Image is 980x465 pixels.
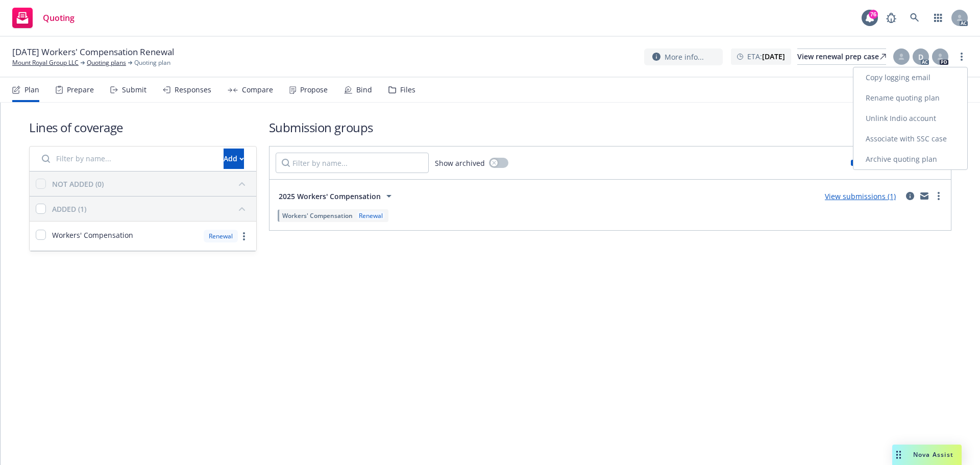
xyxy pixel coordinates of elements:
[204,230,238,242] div: Renewal
[955,51,968,63] a: more
[300,86,328,94] div: Propose
[869,10,878,19] div: 76
[356,86,372,94] div: Bind
[933,190,945,202] a: more
[52,201,250,217] button: ADDED (1)
[881,8,901,28] a: Report a Bug
[52,204,86,214] div: ADDED (1)
[87,58,126,67] a: Quoting plans
[276,153,429,173] input: Filter by name...
[918,52,923,62] span: D
[134,58,170,67] span: Quoting plan
[279,191,381,202] span: 2025 Workers' Compensation
[853,67,967,88] a: Copy logging email
[8,4,79,32] a: Quoting
[892,445,905,465] div: Drag to move
[400,86,415,94] div: Files
[853,129,967,149] a: Associate with SSC case
[892,445,962,465] button: Nova Assist
[12,58,79,67] a: Mount Royal Group LLC
[282,211,353,220] span: Workers' Compensation
[52,176,250,192] button: NOT ADDED (0)
[224,149,244,169] button: Add
[242,86,273,94] div: Compare
[122,86,146,94] div: Submit
[238,230,250,242] a: more
[357,211,385,220] div: Renewal
[29,119,257,136] h1: Lines of coverage
[52,230,133,240] span: Workers' Compensation
[224,149,244,168] div: Add
[52,179,104,189] div: NOT ADDED (0)
[851,158,897,167] div: Limits added
[913,450,953,459] span: Nova Assist
[665,52,704,62] span: More info...
[918,190,930,202] a: mail
[904,190,916,202] a: circleInformation
[36,149,217,169] input: Filter by name...
[797,48,886,65] a: View renewal prep case
[276,186,398,206] button: 2025 Workers' Compensation
[825,191,896,201] a: View submissions (1)
[435,158,485,168] span: Show archived
[175,86,211,94] div: Responses
[904,8,925,28] a: Search
[24,86,39,94] div: Plan
[644,48,723,65] button: More info...
[12,46,174,58] span: [DATE] Workers' Compensation Renewal
[853,149,967,169] a: Archive quoting plan
[797,49,886,64] div: View renewal prep case
[762,52,785,61] strong: [DATE]
[853,108,967,129] a: Unlink Indio account
[928,8,948,28] a: Switch app
[269,119,951,136] h1: Submission groups
[853,88,967,108] a: Rename quoting plan
[747,51,785,62] span: ETA :
[67,86,94,94] div: Prepare
[43,14,75,22] span: Quoting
